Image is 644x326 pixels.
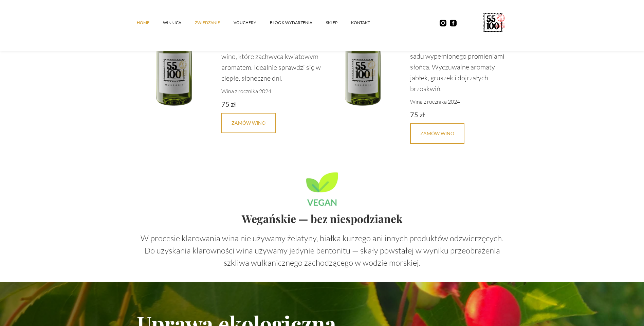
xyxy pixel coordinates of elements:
a: vouchery [234,13,270,33]
a: ZWIEDZANIE [195,13,234,33]
a: Zamów Wino [410,123,464,144]
a: Zamów Wino [221,113,276,133]
p: Wina z rocznika 2024 [410,98,511,106]
div: 75 zł [221,99,322,109]
strong: Wegańskie — bez niespodzianek [242,211,403,226]
a: winnica [163,13,195,33]
a: kontakt [351,13,384,33]
div: 75 zł [410,109,511,120]
a: SKLEP [326,13,351,33]
a: Home [137,13,163,33]
p: Owocowa świeżość w eleganckim wydaniu Złożone i pełne aromatu wino, które zachwyca kwiatowym arom... [221,29,322,84]
a: Blog & Wydarzenia [270,13,326,33]
p: Zachwyca owocowością oraz lekką słodyczą przenosząc nas do sadu wypełnionego promieniami słońca. ... [410,29,511,94]
p: Wina z rocznika 2024 [221,87,322,95]
strong: W procesie klarowania wina nie używamy żelatyny, białka kurzego ani innych produktów odzwierzęcyc... [141,233,503,268]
